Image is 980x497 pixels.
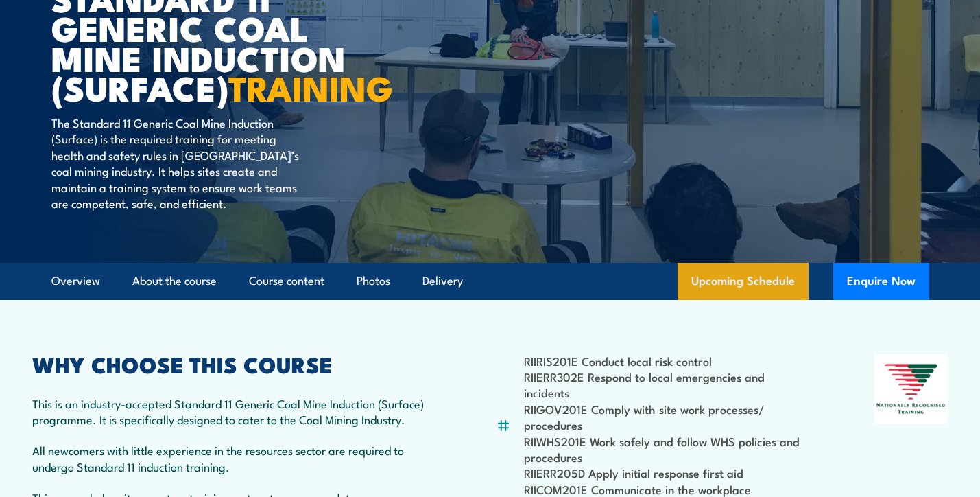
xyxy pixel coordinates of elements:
a: Delivery [422,263,463,299]
li: RIIERR302E Respond to local emergencies and incidents [524,369,809,401]
li: RIIERR205D Apply initial response first aid [524,465,809,481]
li: RIICOM201E Communicate in the workplace [524,481,809,497]
a: Photos [357,263,390,299]
img: Nationally Recognised Training logo. [874,354,948,424]
li: RIIWHS201E Work safely and follow WHS policies and procedures [524,433,809,465]
a: Course content [249,263,324,299]
strong: TRAINING [228,60,393,113]
h2: WHY CHOOSE THIS COURSE [32,354,429,373]
li: RIIRIS201E Conduct local risk control [524,353,809,369]
a: About the course [132,263,217,299]
p: This is an industry-accepted Standard 11 Generic Coal Mine Induction (Surface) programme. It is s... [32,395,429,428]
button: Enquire Now [833,263,929,300]
p: The Standard 11 Generic Coal Mine Induction (Surface) is the required training for meeting health... [51,115,302,211]
p: All newcomers with little experience in the resources sector are required to undergo Standard 11 ... [32,442,429,474]
a: Overview [51,263,100,299]
li: RIIGOV201E Comply with site work processes/ procedures [524,401,809,433]
a: Upcoming Schedule [678,263,809,300]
